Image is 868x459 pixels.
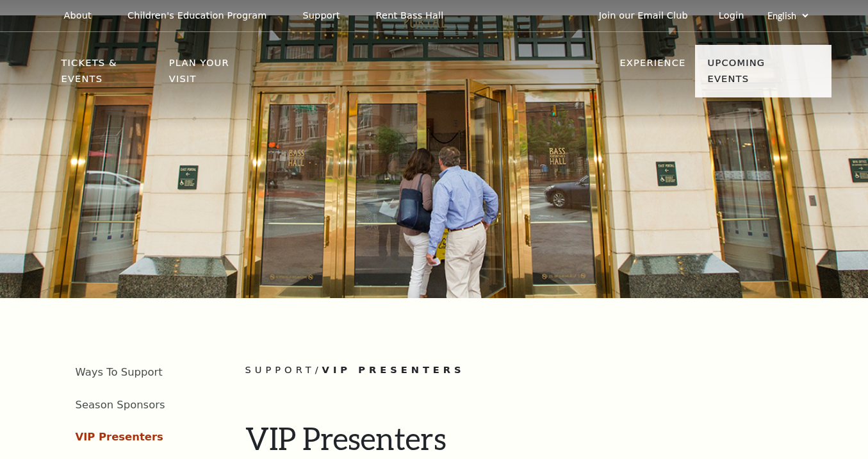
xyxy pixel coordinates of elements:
p: Upcoming Events [708,55,807,94]
select: Select: [765,10,810,22]
span: VIP Presenters [322,364,465,375]
a: Season Sponsors [76,399,165,411]
p: Experience [619,55,685,78]
p: Plan Your Visit [169,55,259,94]
p: Support [303,10,340,21]
p: Children's Education Program [127,10,267,21]
p: About [64,10,92,21]
a: Ways To Support [76,366,163,378]
p: Tickets & Events [61,55,161,94]
span: Support [245,364,315,375]
p: Rent Bass Hall [376,10,444,21]
a: VIP Presenters [76,431,163,443]
p: / [245,362,831,378]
